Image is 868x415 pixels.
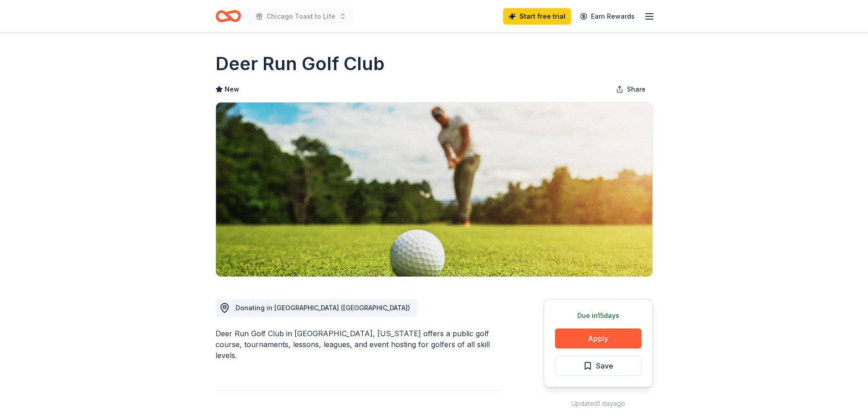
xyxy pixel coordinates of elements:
div: Deer Run Golf Club in [GEOGRAPHIC_DATA], [US_STATE] offers a public golf course, tournaments, les... [216,328,500,361]
div: Updated 1 day ago [544,398,653,409]
span: Donating in [GEOGRAPHIC_DATA] ([GEOGRAPHIC_DATA]) [236,304,410,312]
a: Earn Rewards [575,8,640,25]
a: Start free trial [503,8,571,25]
a: Home [216,5,241,27]
span: Save [596,360,613,372]
span: Share [627,84,646,95]
button: Share [609,80,653,98]
img: Image for Deer Run Golf Club [216,102,652,277]
button: Chicago Toast to Life [248,7,354,26]
div: Due in 15 days [555,310,642,321]
span: Chicago Toast to Life [267,11,335,22]
span: New [225,84,239,95]
h1: Deer Run Golf Club [216,51,385,77]
button: Save [555,356,642,376]
button: Apply [555,328,642,348]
